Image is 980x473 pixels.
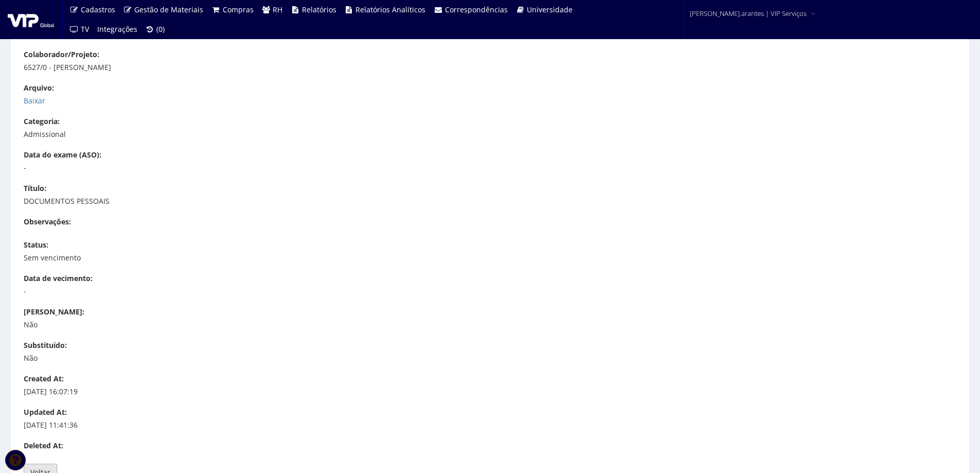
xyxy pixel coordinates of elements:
[93,20,141,39] a: Integrações
[24,420,967,430] p: [DATE] 11:41:36
[273,5,282,14] span: RH
[8,12,54,27] img: logo
[24,374,64,384] label: Created At:
[24,320,967,330] p: Não
[24,83,54,93] label: Arquivo:
[24,217,71,227] label: Observações:
[24,407,67,417] label: Updated At:
[24,163,967,173] p: -
[24,387,967,397] p: [DATE] 16:07:19
[24,340,67,351] label: Substituído:
[24,441,63,451] label: Deleted At:
[24,196,967,206] p: DOCUMENTOS PESSOAIS
[355,5,425,14] span: Relatórios Analíticos
[24,49,99,60] label: Colaborador/Projeto:
[24,96,45,106] a: Baixar
[24,129,967,139] p: Admissional
[24,183,46,194] label: Título:
[81,24,89,34] span: TV
[24,273,93,284] label: Data de vecimento:
[24,150,101,160] label: Data do exame (ASO):
[65,20,93,39] a: TV
[141,20,169,39] a: (0)
[156,24,165,34] span: (0)
[690,8,807,19] span: [PERSON_NAME].arantes | VIP Serviços
[527,5,573,14] span: Universidade
[24,353,967,363] p: Não
[24,62,967,73] p: 6527/0 - [PERSON_NAME]
[24,253,967,263] p: Sem vencimento
[302,5,336,14] span: Relatórios
[24,240,48,250] label: Status:
[24,116,60,127] label: Categoria:
[97,24,137,34] span: Integrações
[223,5,254,14] span: Compras
[445,5,508,14] span: Correspondências
[24,286,967,296] p: -
[24,307,84,317] label: [PERSON_NAME]:
[81,5,115,14] span: Cadastros
[134,5,203,14] span: Gestão de Materiais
